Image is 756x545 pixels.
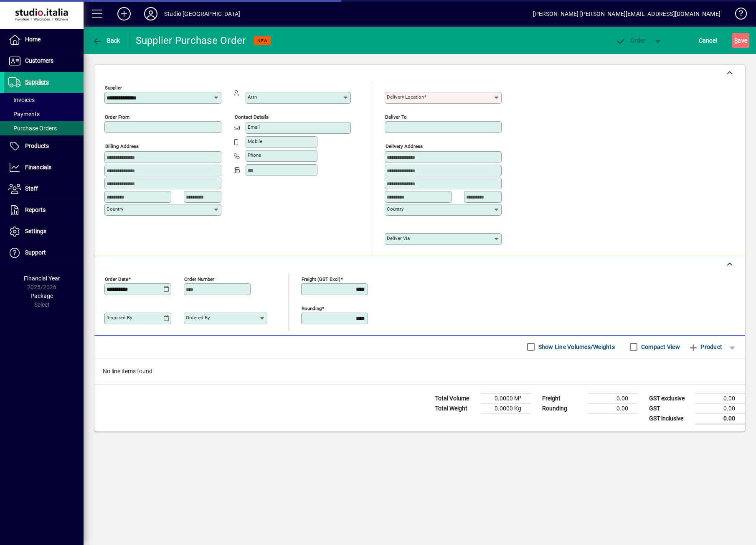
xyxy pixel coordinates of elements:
a: Reports [4,200,84,221]
mat-label: Deliver To [385,114,407,120]
a: Customers [4,51,84,71]
a: Financials [4,157,84,178]
span: Customers [25,57,53,64]
mat-label: Phone [248,152,261,158]
button: Back [90,33,122,48]
mat-label: Mobile [248,138,262,144]
mat-label: Email [248,124,260,130]
mat-label: Country [107,206,123,212]
a: Settings [4,221,84,242]
mat-label: Freight (GST excl) [302,276,340,282]
span: Financials [25,164,51,171]
span: Back [92,37,120,44]
span: Support [25,249,46,256]
td: 0.00 [695,413,745,424]
div: Supplier Purchase Order [136,34,246,47]
td: Total Weight [431,403,481,413]
span: Products [25,143,49,149]
div: Studio [GEOGRAPHIC_DATA] [164,7,240,20]
td: GST inclusive [645,413,695,424]
mat-label: Attn [248,94,257,100]
button: Profile [137,6,164,21]
span: Payments [8,111,40,117]
td: GST [645,403,695,413]
div: No line items found [94,359,745,384]
span: Settings [25,228,46,234]
span: Home [25,36,41,43]
a: Support [4,242,84,263]
mat-label: Ordered by [186,315,210,321]
a: Purchase Orders [4,121,84,135]
button: Save [732,33,749,48]
td: 0.00 [695,403,745,413]
mat-label: Order number [184,276,214,282]
a: Staff [4,178,84,199]
mat-label: Country [387,206,403,212]
span: Suppliers [25,79,49,85]
td: 0.0000 M³ [481,393,531,403]
a: Home [4,29,84,50]
td: Rounding [538,403,588,413]
span: S [734,37,738,44]
span: Package [30,293,53,299]
td: Freight [538,393,588,403]
span: Reports [25,206,46,213]
button: Add [111,6,137,21]
span: Cancel [699,34,717,47]
td: 0.00 [695,393,745,403]
span: Purchase Orders [8,125,57,132]
a: Knowledge Base [729,2,746,29]
a: Invoices [4,93,84,107]
label: Show Line Volumes/Weights [537,343,615,351]
a: Payments [4,107,84,121]
td: 0.00 [588,403,638,413]
button: Cancel [697,33,719,48]
mat-label: Required by [107,315,132,321]
button: Order [612,33,650,48]
mat-label: Order from [105,114,129,120]
div: [PERSON_NAME] [PERSON_NAME][EMAIL_ADDRESS][DOMAIN_NAME] [533,7,720,20]
app-page-header-button: Back [84,33,129,48]
span: Order [616,37,646,44]
mat-label: Rounding [302,305,322,311]
mat-label: Deliver via [387,235,410,241]
mat-label: Supplier [105,85,122,91]
mat-label: Order date [105,276,128,282]
td: 0.0000 Kg [481,403,531,413]
span: Financial Year [24,275,60,282]
span: ave [734,34,747,47]
span: Invoices [8,97,35,103]
label: Compact View [639,343,680,351]
td: 0.00 [588,393,638,403]
td: GST exclusive [645,393,695,403]
td: Total Volume [431,393,481,403]
a: Products [4,136,84,157]
span: NEW [257,38,268,43]
span: Staff [25,185,38,192]
mat-label: Delivery Location [387,94,424,100]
